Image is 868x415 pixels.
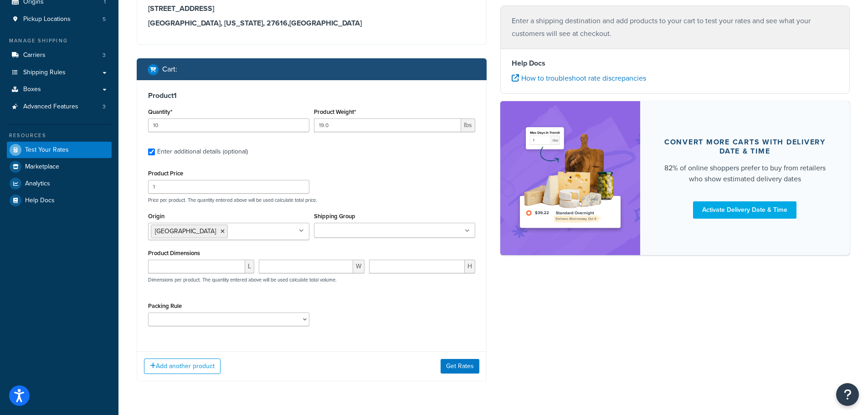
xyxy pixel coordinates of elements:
[512,58,839,69] h4: Help Docs
[103,15,106,23] span: 5
[148,4,475,13] h3: [STREET_ADDRESS]
[148,108,172,115] label: Quantity*
[103,51,106,59] span: 3
[512,15,839,40] p: Enter a shipping destination and add products to your cart to test your rates and see what your c...
[7,142,112,158] a: Test Your Rates
[7,98,112,115] li: Advanced Features
[155,226,216,236] span: [GEOGRAPHIC_DATA]
[23,69,66,77] span: Shipping Rules
[148,19,475,28] h3: [GEOGRAPHIC_DATA], [US_STATE], 27616 , [GEOGRAPHIC_DATA]
[148,250,200,256] label: Product Dimensions
[7,11,112,28] a: Pickup Locations5
[353,260,365,273] span: W
[23,15,71,23] span: Pickup Locations
[162,65,177,73] h2: Cart :
[7,37,112,45] div: Manage Shipping
[514,115,627,241] img: feature-image-ddt-36eae7f7280da8017bfb280eaccd9c446f90b1fe08728e4019434db127062ab4.png
[662,163,828,184] div: 82% of online shoppers prefer to buy from retailers who show estimated delivery dates
[7,11,112,28] li: Pickup Locations
[7,98,112,115] a: Advanced Features3
[23,86,41,93] span: Boxes
[314,213,355,220] label: Shipping Group
[836,383,859,406] button: Open Resource Center
[25,180,50,188] span: Analytics
[148,118,309,132] input: 0.0
[7,175,112,192] a: Analytics
[7,81,112,98] a: Boxes
[7,132,112,139] div: Resources
[148,213,164,220] label: Origin
[7,64,112,81] a: Shipping Rules
[23,103,78,111] span: Advanced Features
[148,302,182,309] label: Packing Rule
[465,260,475,273] span: H
[512,73,646,83] a: How to troubleshoot rate discrepancies
[7,192,112,209] a: Help Docs
[441,359,479,374] button: Get Rates
[23,51,46,59] span: Carriers
[144,359,221,374] button: Add another product
[314,108,356,115] label: Product Weight*
[25,163,59,171] span: Marketplace
[7,47,112,64] li: Carriers
[245,260,254,273] span: L
[662,138,828,156] div: Convert more carts with delivery date & time
[103,103,106,111] span: 3
[314,118,461,132] input: 0.00
[148,170,183,177] label: Product Price
[693,201,796,219] a: Activate Delivery Date & Time
[146,197,478,203] p: Price per product. The quantity entered above will be used calculate total price.
[148,91,475,100] h3: Product 1
[146,277,337,283] p: Dimensions per product. The quantity entered above will be used calculate total volume.
[7,159,112,175] a: Marketplace
[25,146,69,154] span: Test Your Rates
[25,197,55,205] span: Help Docs
[157,145,248,158] div: Enter additional details (optional)
[148,149,155,155] input: Enter additional details (optional)
[461,118,475,132] span: lbs
[7,47,112,64] a: Carriers3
